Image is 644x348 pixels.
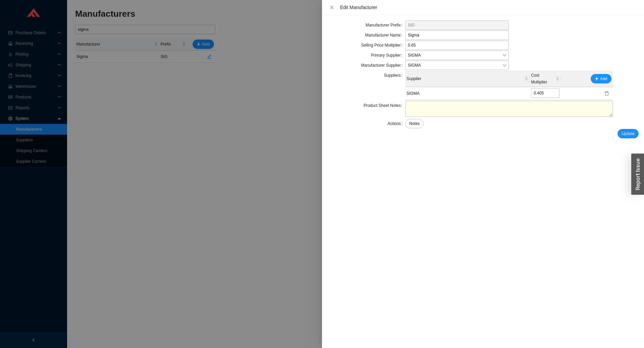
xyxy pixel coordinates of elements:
[408,51,506,60] span: SIGMA
[405,87,530,100] td: SIGMA
[371,51,405,60] label: Primary Supplier
[327,5,336,10] button: Close
[407,75,523,82] span: Supplier
[409,120,420,127] span: Notes
[366,20,405,30] label: Manufacturer Prefix
[340,4,639,11] div: Edit Manufacturer
[618,129,639,138] button: Update
[530,71,561,87] th: Cost Multiplier sortable
[591,74,611,83] button: plusAdd
[364,101,405,110] label: Product Sheet Notes
[384,71,405,80] label: Suppliers
[387,119,405,128] label: Actions
[329,5,334,10] span: close
[405,71,530,87] th: Supplier sortable
[408,61,506,70] span: SIGMA
[361,41,405,50] label: Selling Price Multiplier
[531,72,554,85] span: Cost Multiplier
[600,75,607,82] span: Add
[365,30,405,40] label: Manufacturer Name
[405,119,424,128] button: Notes
[595,77,599,81] span: plus
[622,130,635,137] span: Update
[361,61,405,70] label: Manufacturer Supplier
